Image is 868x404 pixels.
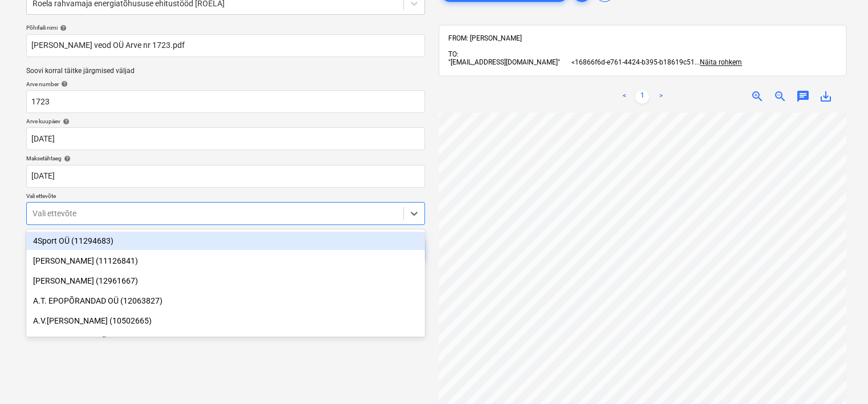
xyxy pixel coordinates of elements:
[59,80,68,87] span: help
[26,292,425,310] div: A.T. EPOPÕRANDAD OÜ (12063827)
[26,312,425,330] div: A.V.Haldus OÜ (10502665)
[26,312,425,330] div: A.V.[PERSON_NAME] (10502665)
[26,80,425,88] div: Arve number
[635,90,649,103] a: Page 1 is your current page
[26,192,425,202] p: Vali ettevõte
[26,332,425,350] div: [PERSON_NAME] OÜ (10520278)
[448,58,695,66] span: "[EMAIL_ADDRESS][DOMAIN_NAME]" <16866f6d-e761-4424-b395-b18619c51
[60,118,70,125] span: help
[26,127,425,150] input: Arve kuupäeva pole määratud.
[695,58,742,66] span: ...
[448,50,459,58] span: TO:
[819,90,833,103] span: save_alt
[26,252,425,270] div: [PERSON_NAME] (11126841)
[58,25,67,31] span: help
[26,118,425,125] div: Arve kuupäev
[700,58,742,66] span: Näita rohkem
[26,332,425,350] div: A.V.S.K. OÜ (10520278)
[26,34,425,57] input: Põhifaili nimi
[751,90,764,103] span: zoom_in
[26,272,425,290] div: A.E.G Ehitus OÜ (12961667)
[654,90,667,103] a: Next page
[26,232,425,250] div: 4Sport OÜ (11294683)
[26,24,425,31] div: Põhifaili nimi
[26,155,425,162] div: Maksetähtaeg
[773,90,787,103] span: zoom_out
[26,90,425,113] input: Arve number
[62,155,71,162] span: help
[448,34,522,42] span: FROM: [PERSON_NAME]
[796,90,810,103] span: chat
[617,90,631,103] a: Previous page
[26,165,425,188] input: Tähtaega pole määratud
[26,272,425,290] div: [PERSON_NAME] (12961667)
[26,252,425,270] div: A-Kaabel OÜ (11126841)
[26,66,425,76] p: Soovi korral täitke järgmised väljad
